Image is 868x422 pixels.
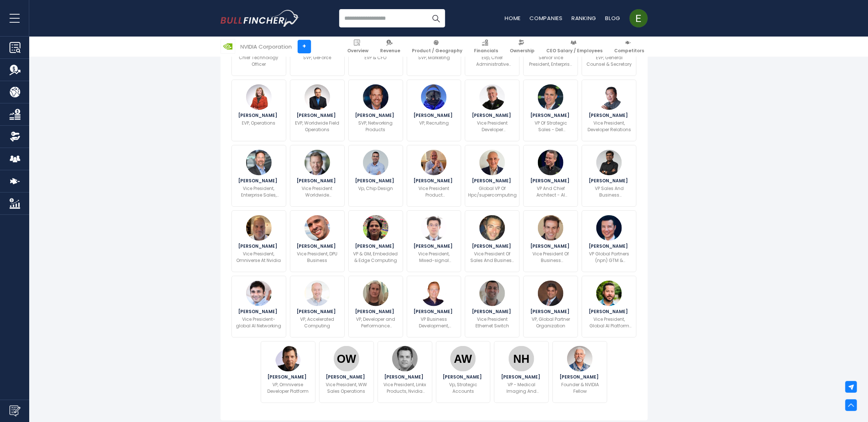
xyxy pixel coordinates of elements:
[305,84,330,110] img: Jay Puri
[465,80,520,141] a: Neil Trevett [PERSON_NAME] Vice President Developer Ecosystems
[567,346,593,372] img: Chris A. Malachowsky
[589,309,630,314] span: [PERSON_NAME]
[221,39,235,53] img: NVDA logo
[552,341,607,403] a: Chris A. Malachowsky [PERSON_NAME] Founder & NVIDIA Fellow
[378,341,432,403] a: Craig Thompson [PERSON_NAME] Vice President, Linkx Products, Nvidia Networking
[530,244,571,248] span: [PERSON_NAME]
[295,185,340,198] p: Vice President Worldwide Consumer And Business Development
[412,316,457,329] p: VP Business Development, Global Partners
[589,113,630,118] span: [PERSON_NAME]
[413,309,455,314] span: [PERSON_NAME]
[413,244,455,248] span: [PERSON_NAME]
[470,54,515,68] p: Evp, Chief Administrative Officer And Secretary
[238,309,279,314] span: [PERSON_NAME]
[407,80,462,141] a: Lindsey Duran [PERSON_NAME] VP, Recruiting
[344,37,372,57] a: Overview
[499,381,544,395] p: VP - Medical Imaging And System Software
[242,120,276,126] p: EVP, Operations
[427,9,445,27] button: Search
[479,215,505,241] img: Mohammed Wasfi
[363,281,389,306] img: John Spitzer
[450,346,476,372] img: Asaf Wachtel
[441,381,486,395] p: Vp, Strategic Accounts
[589,179,630,183] span: [PERSON_NAME]
[479,84,505,110] img: Neil Trevett
[421,215,447,241] img: Edward Lee
[232,276,286,338] a: Kaushik Shirhatti [PERSON_NAME] Vice President-global AI Networking
[236,251,282,264] p: Vice President, Omniverse At Nvidia
[303,54,331,61] p: SVP, GeForce
[326,375,367,379] span: [PERSON_NAME]
[238,113,279,118] span: [PERSON_NAME]
[421,150,447,175] img: Scott Fitzpatrick
[509,346,534,372] img: Nick Haemel
[348,145,403,207] a: Tamir Azarzar [PERSON_NAME] Vp, Chip Design
[421,281,447,306] img: John Lonergan
[353,251,398,264] p: VP & GM, Embedded & Edge Computing
[407,145,462,207] a: Scott Fitzpatrick [PERSON_NAME] Vice President Product Management
[596,215,622,241] img: Darrin Neil Chen
[290,210,345,272] a: Gady Rosenfeld [PERSON_NAME] Vice President, DPU Business
[530,309,571,314] span: [PERSON_NAME]
[474,48,498,54] span: Financials
[507,37,538,57] a: Ownership
[261,341,316,403] a: Richard Kerris [PERSON_NAME] VP, Omniverse Developer Platform
[470,316,515,329] p: Vice President Ethernet Switch
[298,40,311,53] a: +
[409,37,466,57] a: Product / Geography
[355,244,396,248] span: [PERSON_NAME]
[238,179,279,183] span: [PERSON_NAME]
[586,120,632,133] p: Vice President, Developer Relations
[468,185,517,198] p: Global VP Of Hpc/supercomputing
[538,84,563,110] img: Jeremy Williford
[412,48,463,54] span: Product / Geography
[355,113,396,118] span: [PERSON_NAME]
[586,251,632,264] p: VP Global Partners (npn) GTM & Operations
[221,10,299,27] img: Bullfincher logo
[324,381,369,395] p: Vice President, WW Sales Operations
[436,341,491,403] a: Asaf Wachtel [PERSON_NAME] Vp, Strategic Accounts
[407,210,462,272] a: Edward Lee [PERSON_NAME] Vice President, Mixed-signal Design
[297,179,338,183] span: [PERSON_NAME]
[348,48,369,54] span: Overview
[472,179,513,183] span: [PERSON_NAME]
[246,150,272,175] img: Rob Kowalski
[510,48,535,54] span: Ownership
[355,309,396,314] span: [PERSON_NAME]
[246,84,272,110] img: Debora Shoquist
[355,179,396,183] span: [PERSON_NAME]
[523,210,578,272] a: John Leggio [PERSON_NAME] Vice President Of Business Development: Global Partnerships & Alliances
[290,145,345,207] a: Tim Bender [PERSON_NAME] Vice President Worldwide Consumer And Business Development
[543,37,606,57] a: CEO Salary / Employees
[305,150,330,175] img: Tim Bender
[265,381,311,395] p: VP, Omniverse Developer Platform
[528,120,573,133] p: VP Of Strategic Sales - Dell Technologies
[418,54,450,61] p: SVP, Marketing
[412,185,457,198] p: Vice President Product Management
[246,281,272,306] img: Kaushik Shirhatti
[596,150,622,175] img: Marty Jain
[348,276,403,338] a: John Spitzer [PERSON_NAME] VP, Developer and Performance Technology
[295,120,340,133] p: EVP, Worldwide Field Operations
[319,341,374,403] a: Oliver Weber [PERSON_NAME] Vice President, WW Sales Operations
[530,179,571,183] span: [PERSON_NAME]
[589,244,630,248] span: [PERSON_NAME]
[479,150,505,175] img: John Josephakis
[523,145,578,207] a: Mike Houston [PERSON_NAME] VP And Chief Architect - AI Systems
[559,375,601,379] span: [PERSON_NAME]
[528,316,573,329] p: VP, Global Partner Organization
[596,281,622,306] img: Matthew Hull
[238,244,279,248] span: [PERSON_NAME]
[538,281,563,306] img: Alvin Da Costa
[348,210,403,272] a: Deepu Talla [PERSON_NAME] VP & GM, Embedded & Edge Computing
[586,185,632,198] p: VP Sales And Business Development
[377,37,404,57] a: Revenue
[465,276,520,338] a: Amit Katz [PERSON_NAME] Vice President Ethernet Switch
[221,10,299,27] a: Go to homepage
[557,381,603,395] p: Founder & NVIDIA Fellow
[382,381,428,395] p: Vice President, Linkx Products, Nvidia Networking
[571,14,596,22] a: Ranking
[232,80,286,141] a: Debora Shoquist [PERSON_NAME] EVP, Operations
[582,276,636,338] a: Matthew Hull [PERSON_NAME] Vice President, Global AI Platform Solutions
[472,244,513,248] span: [PERSON_NAME]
